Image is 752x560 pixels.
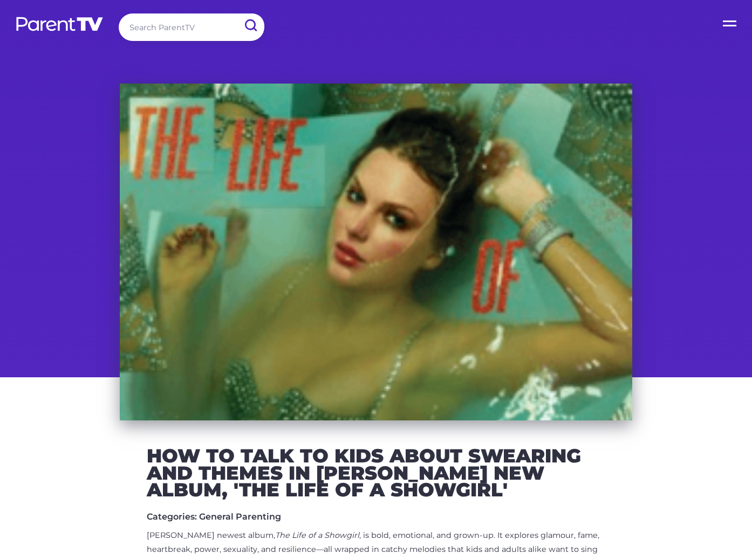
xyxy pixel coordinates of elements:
em: The Life of a Showgirl [275,530,359,540]
input: Search ParentTV [119,13,264,41]
img: parenttv-logo-white.4c85aaf.svg [15,16,104,32]
h5: Categories: General Parenting [147,511,605,522]
h2: How to Talk to Kids About Swearing and Themes in [PERSON_NAME] new Album, 'The Life of a Showgirl' [147,447,605,499]
input: Submit [236,13,264,38]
